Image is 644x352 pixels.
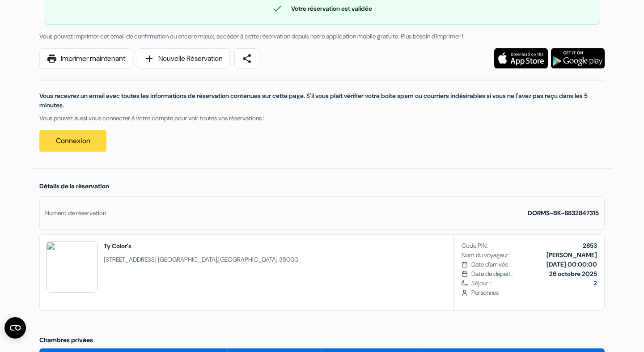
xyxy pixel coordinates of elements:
[144,53,155,64] span: add
[234,48,259,69] a: share
[39,48,132,69] a: printImprimer maintenant
[137,48,230,69] a: addNouvelle Réservation
[39,130,106,152] a: Connexion
[471,260,511,269] span: Date d'arrivée :
[471,269,514,279] span: Date de départ :
[39,32,463,40] span: Vous pouvez imprimer cet email de confirmation ou encore mieux, accéder à cette réservation depui...
[593,279,597,287] b: 2
[462,250,510,260] span: Nom du voyageur:
[549,270,597,278] b: 26 octobre 2025
[551,48,605,68] img: Téléchargez l'application gratuite
[39,336,93,344] span: Chambres privées
[39,91,605,110] p: Vous recevrez un email avec toutes les informations de réservation contenues sur cette page. S'il...
[39,114,605,123] p: Vous pouvez aussi vous connecter à votre compte pour voir toutes vos réservations :
[158,255,217,263] span: [GEOGRAPHIC_DATA]
[462,241,488,250] span: Code PIN:
[44,3,600,14] div: Votre réservation est validée
[39,182,109,190] span: Détails de la réservation
[547,260,597,268] b: [DATE] 00:00:00
[104,242,298,250] h2: Ty Color's
[279,255,298,263] span: 35000
[104,255,298,264] span: ,
[47,53,57,64] span: print
[47,242,97,293] img: UzVdYwI2Bz0ENVM9
[471,288,597,297] span: Personnes
[583,242,597,250] b: 2853
[528,209,599,217] strong: DORMS-BK-6832847315
[494,48,548,68] img: Téléchargez l'application gratuite
[218,255,278,263] span: [GEOGRAPHIC_DATA]
[241,53,252,64] span: share
[547,251,597,259] b: [PERSON_NAME]
[272,3,283,14] span: check
[104,255,157,263] span: [STREET_ADDRESS]
[4,317,26,339] button: Ouvrir le widget CMP
[45,208,106,218] div: Numéro de réservation
[471,279,597,288] span: Séjour :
